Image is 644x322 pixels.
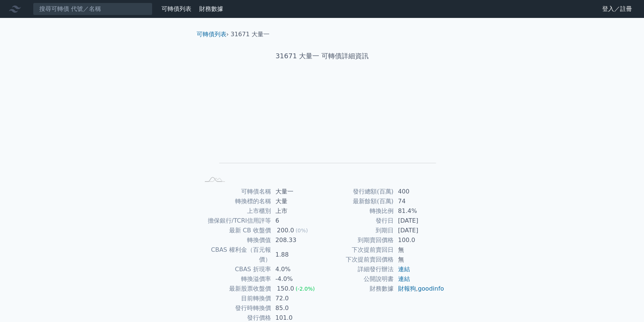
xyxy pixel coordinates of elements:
input: 搜尋可轉債 代號／名稱 [33,3,152,15]
td: 發行時轉換價 [200,303,271,313]
td: 208.33 [271,235,322,245]
h1: 31671 大量一 可轉債詳細資訊 [191,51,454,61]
a: 登入／註冊 [596,3,638,15]
td: 到期日 [322,226,394,235]
td: 轉換標的名稱 [200,196,271,206]
td: [DATE] [394,226,445,235]
td: 81.4% [394,206,445,216]
a: 連結 [398,266,410,273]
td: 85.0 [271,303,322,313]
td: 上市 [271,206,322,216]
td: 下次提前賣回價格 [322,255,394,264]
li: › [197,30,229,39]
td: 發行日 [322,216,394,226]
a: goodinfo [418,285,444,292]
td: 1.88 [271,245,322,264]
td: [DATE] [394,216,445,226]
td: 目前轉換價 [200,294,271,303]
td: 4.0% [271,264,322,274]
a: 連結 [398,275,410,282]
td: 大量一 [271,187,322,196]
td: CBAS 折現率 [200,264,271,274]
td: 大量 [271,196,322,206]
g: Chart [212,84,436,174]
td: 下次提前賣回日 [322,245,394,255]
td: 財務數據 [322,284,394,294]
td: 無 [394,255,445,264]
td: 公開說明書 [322,274,394,284]
span: (0%) [296,227,308,233]
td: 到期賣回價格 [322,235,394,245]
td: 轉換比例 [322,206,394,216]
td: , [394,284,445,294]
td: 可轉債名稱 [200,187,271,196]
a: 可轉債列表 [161,5,191,12]
span: (-2.0%) [296,286,315,292]
td: 74 [394,196,445,206]
td: CBAS 權利金（百元報價） [200,245,271,264]
div: 200.0 [275,226,296,235]
td: 詳細發行辦法 [322,264,394,274]
a: 財務數據 [199,5,223,12]
td: 轉換價值 [200,235,271,245]
td: 上市櫃別 [200,206,271,216]
td: 72.0 [271,294,322,303]
td: -4.0% [271,274,322,284]
td: 轉換溢價率 [200,274,271,284]
a: 可轉債列表 [197,31,227,38]
li: 31671 大量一 [231,30,269,39]
td: 擔保銀行/TCRI信用評等 [200,216,271,226]
td: 6 [271,216,322,226]
td: 最新股票收盤價 [200,284,271,294]
td: 400 [394,187,445,196]
td: 100.0 [394,235,445,245]
td: 無 [394,245,445,255]
td: 發行總額(百萬) [322,187,394,196]
div: 150.0 [275,284,296,294]
td: 最新 CB 收盤價 [200,226,271,235]
a: 財報狗 [398,285,416,292]
td: 最新餘額(百萬) [322,196,394,206]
